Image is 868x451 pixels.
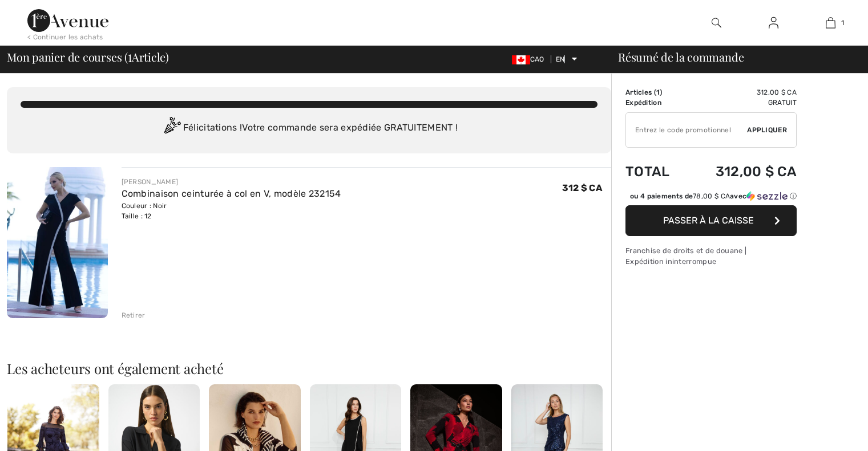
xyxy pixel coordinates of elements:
font: EN [556,55,565,63]
font: Votre commande sera expédiée GRATUITEMENT ! [242,122,458,133]
font: Résumé de la commande [618,49,744,64]
font: Expédition [625,99,661,107]
img: rechercher sur le site [712,16,721,30]
font: ) [660,88,662,96]
font: Taille : 12 [122,212,152,220]
font: 312,00 $ CA [757,88,797,96]
font: 312,00 $ CA [716,164,797,180]
img: Sezzle [746,191,788,201]
font: Gratuit [768,99,797,107]
font: [PERSON_NAME] [122,178,179,186]
font: < Continuer les achats [27,33,103,41]
font: Mon panier de courses ( [7,49,128,64]
font: Total [625,164,670,180]
font: Félicitations ! [183,122,243,133]
font: Appliquer [747,126,787,134]
font: Les acheteurs ont également acheté [7,359,224,377]
button: Passer à la caisse [625,205,797,236]
font: Retirer [122,311,146,319]
font: Couleur : Noir [122,202,167,210]
font: Article) [132,49,169,64]
font: 312 $ CA [562,182,602,193]
font: 1 [128,46,132,66]
font: 1 [841,19,844,27]
a: Combinaison ceinturée à col en V, modèle 232154 [122,188,341,199]
font: 78,00 $ CA [693,192,730,200]
font: ou 4 paiements de [630,192,693,200]
img: Congratulation2.svg [160,117,183,140]
img: Combinaison ceinturée à col en V, modèle 232154 [7,167,108,318]
font: Articles ( [625,88,656,96]
a: Se connecter [760,16,788,30]
img: 1ère Avenue [27,9,108,32]
font: 1 [656,88,660,96]
img: Dollar canadien [512,55,530,64]
img: Mon sac [826,16,835,30]
div: ou 4 paiements de78,00 $ CAavecSezzle Cliquez pour en savoir plus sur Sezzle [625,191,797,205]
font: ⓘ [790,192,797,200]
font: Franchise de droits et de douane | Expédition ininterrompue [625,246,746,266]
a: 1 [802,16,858,30]
font: Passer à la caisse [663,215,754,226]
img: Mes informations [769,16,778,30]
font: CAO [530,55,544,63]
input: Code promotionnel [626,113,747,147]
font: avec [730,192,746,200]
